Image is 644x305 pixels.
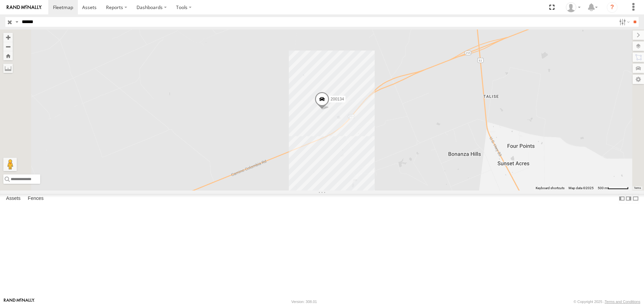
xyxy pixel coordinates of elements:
[625,194,632,204] label: Dock Summary Table to the Right
[331,97,344,101] span: 200134
[3,42,13,51] button: Zoom out
[14,17,19,27] label: Search Query
[3,158,17,171] button: Drag Pegman onto the map to open Street View
[634,186,641,189] a: Terms (opens in new tab)
[616,17,631,27] label: Search Filter Options
[598,186,607,190] span: 500 m
[4,298,35,305] a: Visit our Website
[536,186,565,190] button: Keyboard shortcuts
[3,51,13,60] button: Zoom Home
[633,75,644,84] label: Map Settings
[3,194,24,204] label: Assets
[632,194,639,204] label: Hide Summary Table
[3,64,13,73] label: Measure
[607,2,618,13] i: ?
[574,300,640,304] div: © Copyright 2025 -
[569,186,594,190] span: Map data ©2025
[3,33,13,42] button: Zoom in
[596,186,631,190] button: Map Scale: 500 m per 59 pixels
[7,5,42,10] img: rand-logo.svg
[563,2,583,12] div: Caseta Laredo TX
[619,194,625,204] label: Dock Summary Table to the Left
[24,194,47,204] label: Fences
[605,300,640,304] a: Terms and Conditions
[291,300,317,304] div: Version: 308.01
